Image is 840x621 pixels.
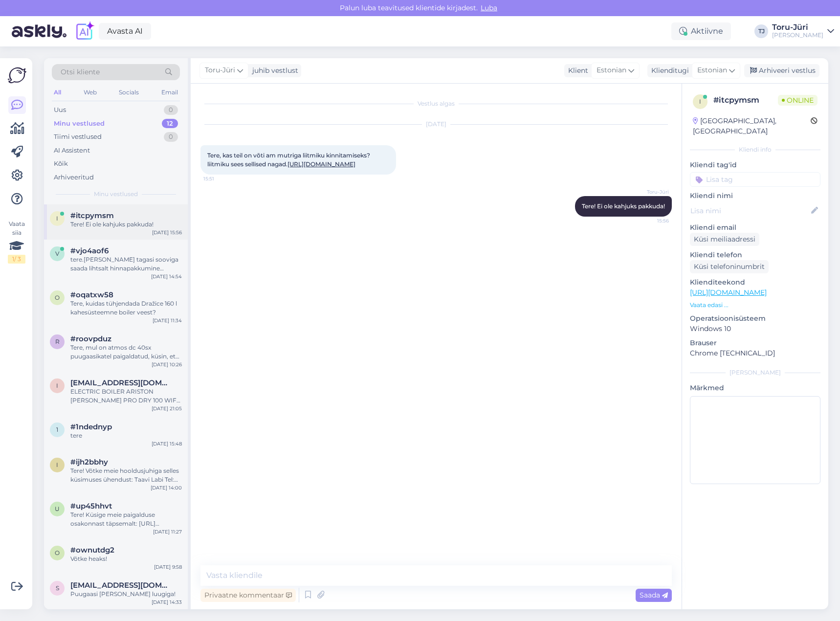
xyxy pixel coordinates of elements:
div: [DATE] 9:58 [154,563,182,571]
div: All [52,86,63,99]
div: Puugaasi [PERSON_NAME] luugiga! [70,590,182,599]
span: Toru-Jüri [205,65,235,76]
div: Vaata siia [8,220,25,264]
div: Email [159,86,180,99]
div: Uus [54,105,66,115]
p: Chrome [TECHNICAL_ID] [690,348,820,358]
span: 1 [56,426,58,433]
span: Estonian [697,65,727,76]
span: 15:51 [203,175,240,182]
div: tere [70,431,182,440]
div: [DATE] 14:00 [151,484,182,491]
span: Estonian [597,65,626,76]
div: [GEOGRAPHIC_DATA], [GEOGRAPHIC_DATA] [693,116,811,136]
span: #vjo4aof6 [70,246,109,255]
div: Võtke heaks! [70,554,182,563]
div: 1 / 3 [8,255,25,264]
span: i [56,215,58,222]
div: 0 [164,132,178,142]
a: Avasta AI [99,23,151,40]
div: Küsi meiliaadressi [690,233,759,246]
div: [DATE] 15:48 [152,440,182,447]
div: [DATE] 14:54 [151,273,182,280]
div: TJ [754,24,768,38]
p: Märkmed [690,383,820,393]
div: [PERSON_NAME] [690,368,820,377]
div: [DATE] 11:34 [153,317,182,324]
span: Info@eagleplumbing.ie [70,378,172,387]
div: Privaatne kommentaar [200,589,296,602]
div: Aktiivne [671,22,731,40]
input: Lisa tag [690,172,820,187]
div: [DATE] 10:26 [152,361,182,368]
input: Lisa nimi [690,205,809,216]
div: Klient [564,66,588,76]
div: AI Assistent [54,146,90,155]
span: Toru-Jüri [632,188,669,196]
p: Klienditeekond [690,277,820,288]
span: o [55,549,60,556]
span: Online [778,95,818,106]
div: Tere! Võtke meie hooldusjuhiga selles küsimuses ühendust: Taavi Labi Tel: [PHONE_NUMBER] E-post: ... [70,466,182,484]
span: #oqatxw58 [70,290,113,299]
div: Tere! Küsige meie paigalduse osakonnast täpsemalt: [URL][DOMAIN_NAME] [70,510,182,528]
div: Tiimi vestlused [54,132,102,142]
span: S [56,584,59,592]
span: I [56,382,58,389]
p: Kliendi telefon [690,250,820,260]
div: Arhiveeritud [54,173,94,182]
div: juhib vestlust [248,66,298,76]
span: Saada [640,591,668,599]
span: o [55,294,60,301]
div: 12 [162,119,178,129]
div: Minu vestlused [54,119,105,129]
img: Askly Logo [8,66,26,85]
div: Tere, kuidas tühjendada Dražice 160 l kahesüsteemne boiler veest? [70,299,182,317]
span: r [55,338,60,345]
span: Minu vestlused [94,190,138,199]
p: Kliendi tag'id [690,160,820,170]
p: Kliendi email [690,222,820,233]
div: Klienditugi [647,66,689,76]
span: u [55,505,60,512]
div: Kõik [54,159,68,169]
div: [DATE] 15:56 [152,229,182,236]
p: Operatsioonisüsteem [690,313,820,324]
p: Vaata edasi ... [690,301,820,310]
span: #1ndednyp [70,422,112,431]
p: Windows 10 [690,324,820,334]
span: Sanderounapuu@hotmail.com [70,581,172,590]
span: Otsi kliente [61,67,100,77]
div: Küsi telefoninumbrit [690,260,769,273]
span: i [699,98,701,105]
img: explore-ai [74,21,95,42]
span: Tere! Ei ole kahjuks pakkuda! [582,202,665,210]
div: [DATE] 21:05 [152,405,182,412]
span: #ownutdg2 [70,546,114,554]
div: Tere, mul on atmos dc 40sx puugaasikatel paigaldatud, küsin, et mis kaabel võib olla see mis tule... [70,343,182,361]
a: [URL][DOMAIN_NAME] [690,288,767,297]
div: tere.[PERSON_NAME] tagasi sooviga saada lihtsalt hinnapakkumine toodetele. [70,255,182,273]
div: [DATE] 11:27 [153,528,182,535]
div: 0 [164,105,178,115]
div: Kliendi info [690,145,820,154]
p: Brauser [690,338,820,348]
div: [DATE] 14:33 [152,599,182,606]
div: ELECTRIC BOILER ARISTON [PERSON_NAME] PRO DRY 100 WIFI How long is the warrenty? [70,387,182,405]
span: Tere, kas teil on võti am mutriga liitmiku kinnitamiseks? liitmiku sees sellised nagad. [207,152,372,168]
span: v [55,250,59,257]
span: #up45hhvt [70,502,112,510]
div: [DATE] [200,120,672,129]
span: #ijh2bbhy [70,458,108,466]
div: Toru-Jüri [772,23,823,31]
span: 15:56 [632,217,669,224]
a: Toru-Jüri[PERSON_NAME] [772,23,834,39]
div: # itcpymsm [713,94,778,106]
a: [URL][DOMAIN_NAME] [287,160,355,168]
div: Vestlus algas [200,99,672,108]
div: Arhiveeri vestlus [744,64,819,77]
div: Tere! Ei ole kahjuks pakkuda! [70,220,182,229]
span: #roovpduz [70,334,111,343]
div: [PERSON_NAME] [772,31,823,39]
div: Socials [117,86,141,99]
